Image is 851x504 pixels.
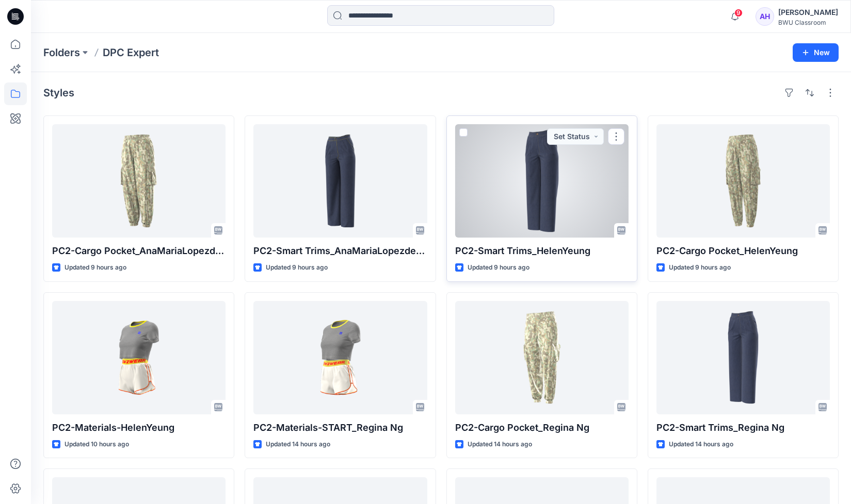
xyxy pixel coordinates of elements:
[455,124,629,238] a: PC2-Smart Trims_HelenYeung
[52,244,226,258] p: PC2-Cargo Pocket_AnaMariaLopezdeDreyer
[455,301,629,414] a: PC2-Cargo Pocket_Regina Ng
[43,87,74,99] h4: Styles
[65,262,126,273] p: Updated 9 hours ago
[253,124,427,238] a: PC2-Smart Trims_AnaMariaLopezdeDreyer
[43,45,80,60] a: Folders
[793,43,839,62] button: New
[756,7,774,26] div: AH
[734,9,743,17] span: 9
[468,262,529,273] p: Updated 9 hours ago
[52,421,226,435] p: PC2-Materials-HelenYeung
[253,301,427,414] a: PC2-Materials-START_Regina Ng
[455,244,629,258] p: PC2-Smart Trims_HelenYeung
[52,124,226,238] a: PC2-Cargo Pocket_AnaMariaLopezdeDreyer
[669,262,731,273] p: Updated 9 hours ago
[656,124,830,238] a: PC2-Cargo Pocket_HelenYeung
[656,301,830,414] a: PC2-Smart Trims_Regina Ng
[266,262,328,273] p: Updated 9 hours ago
[52,301,226,414] a: PC2-Materials-HelenYeung
[656,244,830,258] p: PC2-Cargo Pocket_HelenYeung
[253,421,427,435] p: PC2-Materials-START_Regina Ng
[455,421,629,435] p: PC2-Cargo Pocket_Regina Ng
[253,244,427,258] p: PC2-Smart Trims_AnaMariaLopezdeDreyer
[65,439,129,450] p: Updated 10 hours ago
[778,6,838,19] div: [PERSON_NAME]
[656,421,830,435] p: PC2-Smart Trims_Regina Ng
[778,19,838,26] div: BWU Classroom
[103,45,159,60] p: DPC Expert
[266,439,330,450] p: Updated 14 hours ago
[669,439,733,450] p: Updated 14 hours ago
[468,439,532,450] p: Updated 14 hours ago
